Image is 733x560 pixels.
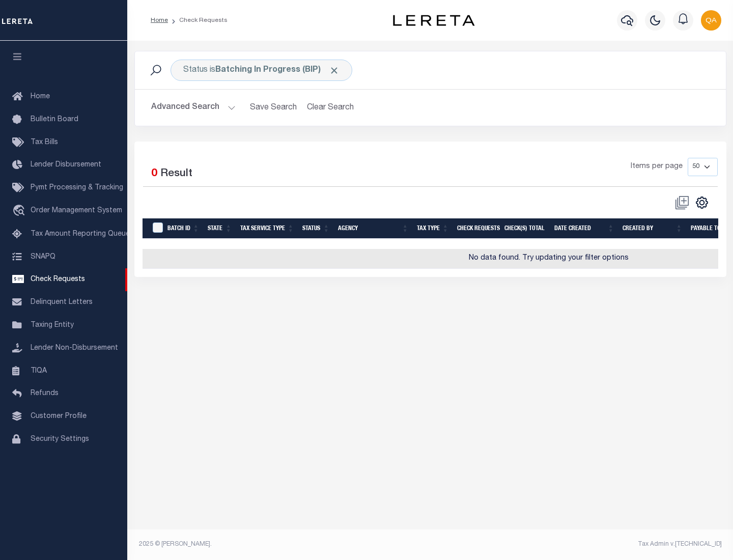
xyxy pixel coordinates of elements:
span: Lender Non-Disbursement [31,345,118,352]
span: 0 [151,169,157,179]
th: Batch Id: activate to sort column ascending [163,218,204,239]
a: Home [151,17,168,23]
span: Refunds [31,390,59,397]
th: Agency: activate to sort column ascending [334,218,413,239]
span: Pymt Processing & Tracking [31,184,123,191]
th: Tax Service Type: activate to sort column ascending [236,218,298,239]
span: Click to Remove [329,65,340,76]
th: Check(s) Total [500,218,550,239]
div: Tax Admin v.[TECHNICAL_ID] [438,540,722,549]
img: svg+xml;base64,PHN2ZyB4bWxucz0iaHR0cDovL3d3dy53My5vcmcvMjAwMC9zdmciIHBvaW50ZXItZXZlbnRzPSJub25lIi... [701,10,721,31]
button: Advanced Search [151,98,236,118]
label: Result [160,166,192,182]
th: Created By: activate to sort column ascending [618,218,687,239]
li: Check Requests [168,16,228,25]
button: Save Search [244,98,303,118]
span: Tax Amount Reporting Queue [31,231,130,238]
span: Bulletin Board [31,116,78,123]
th: Status: activate to sort column ascending [298,218,334,239]
span: TIQA [31,367,47,374]
span: SNAPQ [31,253,55,260]
b: Batching In Progress (BIP) [215,66,340,74]
th: Date Created: activate to sort column ascending [550,218,618,239]
div: 2025 © [PERSON_NAME]. [131,540,431,549]
i: travel_explore [12,205,29,218]
span: Items per page [631,161,683,173]
span: Security Settings [31,436,89,443]
span: Order Management System [31,207,122,214]
th: Check Requests [453,218,500,239]
th: State: activate to sort column ascending [204,218,236,239]
button: Clear Search [303,98,358,118]
span: Check Requests [31,276,85,283]
span: Customer Profile [31,413,87,420]
span: Tax Bills [31,139,58,146]
span: Home [31,93,50,100]
span: Delinquent Letters [31,299,93,306]
img: logo-dark.svg [393,15,474,26]
div: Status is [171,60,352,81]
span: Taxing Entity [31,322,74,329]
span: Lender Disbursement [31,161,101,169]
th: Tax Type: activate to sort column ascending [413,218,453,239]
